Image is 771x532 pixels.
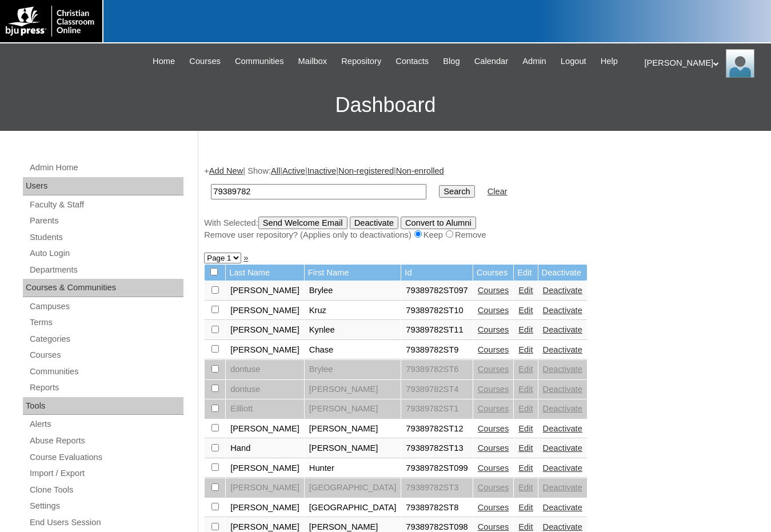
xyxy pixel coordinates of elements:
[518,306,533,315] a: Edit
[518,404,533,413] a: Edit
[478,503,509,512] a: Courses
[401,360,472,379] td: 79389782ST6
[211,184,426,199] input: Search
[209,166,243,175] a: Add New
[226,399,304,419] td: Eilliott
[338,166,394,175] a: Non-registered
[305,341,401,360] td: Chase
[543,345,582,354] a: Deactivate
[478,306,509,315] a: Courses
[226,439,304,458] td: Hand
[518,325,533,334] a: Edit
[401,281,472,301] td: 79389782ST097
[226,265,304,281] td: Last Name
[645,49,760,78] div: [PERSON_NAME]
[29,450,183,465] a: Course Evaluations
[401,439,472,458] td: 79389782ST13
[561,55,586,68] span: Logout
[543,404,582,413] a: Deactivate
[726,49,754,78] img: Melanie Sevilla
[153,55,175,68] span: Home
[305,478,401,498] td: [GEOGRAPHIC_DATA]
[298,55,327,68] span: Mailbox
[335,55,387,68] a: Repository
[543,424,582,433] a: Deactivate
[226,360,304,379] td: dontuse
[401,419,472,439] td: 79389782ST12
[518,522,533,531] a: Edit
[189,55,221,68] span: Courses
[243,253,248,262] a: »
[226,459,304,478] td: [PERSON_NAME]
[401,380,472,399] td: 79389782ST4
[478,463,509,473] a: Courses
[543,286,582,295] a: Deactivate
[518,365,533,374] a: Edit
[517,55,552,68] a: Admin
[396,55,429,68] span: Contacts
[29,515,183,530] a: End Users Session
[518,443,533,453] a: Edit
[478,385,509,394] a: Courses
[204,165,760,241] div: + | Show: | | | |
[226,380,304,399] td: dontuse
[6,6,97,37] img: logo-white.png
[29,332,183,346] a: Categories
[514,265,537,281] td: Edit
[474,55,508,68] span: Calendar
[401,301,472,321] td: 79389782ST10
[226,341,304,360] td: [PERSON_NAME]
[226,281,304,301] td: [PERSON_NAME]
[147,55,181,68] a: Home
[518,345,533,354] a: Edit
[29,299,183,314] a: Campuses
[258,217,347,229] input: Send Welcome Email
[518,424,533,433] a: Edit
[183,55,226,68] a: Courses
[601,55,618,68] span: Help
[437,55,465,68] a: Blog
[29,348,183,362] a: Courses
[29,417,183,431] a: Alerts
[29,434,183,448] a: Abuse Reports
[401,341,472,360] td: 79389782ST9
[401,217,476,229] input: Convert to Alumni
[305,301,401,321] td: Kruz
[478,443,509,453] a: Courses
[478,286,509,295] a: Courses
[401,265,472,281] td: Id
[401,399,472,419] td: 79389782ST1
[390,55,434,68] a: Contacts
[518,503,533,512] a: Edit
[226,321,304,340] td: [PERSON_NAME]
[350,217,398,229] input: Deactivate
[293,55,333,68] a: Mailbox
[478,365,509,374] a: Courses
[29,214,183,228] a: Parents
[473,265,514,281] td: Courses
[543,385,582,394] a: Deactivate
[29,365,183,379] a: Communities
[543,365,582,374] a: Deactivate
[29,483,183,497] a: Clone Tools
[555,55,592,68] a: Logout
[341,55,381,68] span: Repository
[23,279,183,297] div: Courses & Communities
[478,424,509,433] a: Courses
[518,286,533,295] a: Edit
[23,397,183,415] div: Tools
[282,166,305,175] a: Active
[29,246,183,261] a: Auto Login
[305,321,401,340] td: Kynlee
[6,79,765,131] h3: Dashboard
[305,360,401,379] td: Brylee
[518,385,533,394] a: Edit
[543,325,582,334] a: Deactivate
[595,55,624,68] a: Help
[29,198,183,212] a: Faculty & Staff
[305,380,401,399] td: [PERSON_NAME]
[478,522,509,531] a: Courses
[401,321,472,340] td: 79389782ST11
[305,281,401,301] td: Brylee
[29,263,183,277] a: Departments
